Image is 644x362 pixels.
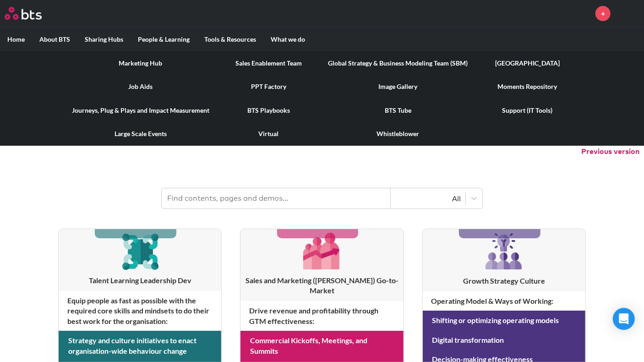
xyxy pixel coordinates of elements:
[617,2,639,24] img: Luba Koziy
[613,308,635,330] div: Open Intercom Messenger
[59,291,221,331] h4: Equip people as fast as possible with the required core skills and mindsets to do their best work...
[197,27,263,51] label: Tools & Resources
[59,275,221,285] h3: Talent Learning Leadership Dev
[423,276,585,286] h3: Growth Strategy Culture
[5,7,59,20] a: Go home
[300,229,344,273] img: [object Object]
[617,2,639,24] a: Profile
[32,27,77,51] label: About BTS
[263,27,312,51] label: What we do
[395,193,461,203] div: All
[595,6,611,21] a: +
[240,301,403,331] h4: Drive revenue and profitability through GTM effectiveness :
[131,27,197,51] label: People & Learning
[162,188,391,208] input: Find contents, pages and demos...
[581,147,639,157] button: Previous version
[77,27,131,51] label: Sharing Hubs
[482,229,526,273] img: [object Object]
[423,291,585,311] h4: Operating Model & Ways of Working :
[240,275,403,296] h3: Sales and Marketing ([PERSON_NAME]) Go-to-Market
[5,7,42,20] img: BTS Logo
[118,229,162,273] img: [object Object]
